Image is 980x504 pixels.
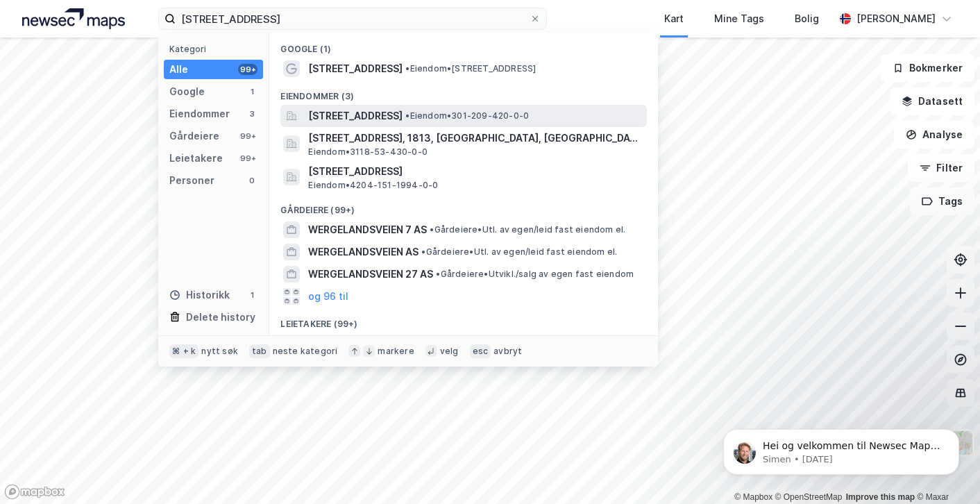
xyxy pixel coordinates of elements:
[405,110,529,121] span: Eiendom • 301-209-420-0-0
[246,175,257,186] div: 0
[430,224,625,235] span: Gårdeiere • Utl. av egen/leid fast eiendom el.
[269,308,658,333] div: Leietakere (99+)
[846,492,915,502] a: Improve this map
[421,246,425,257] span: •
[269,80,658,105] div: Eiendommer (3)
[238,64,257,75] div: 99+
[308,266,433,283] span: WERGELANDSVEIEN 27 AS
[308,146,428,158] span: Eiendom • 3118-53-430-0-0
[702,400,980,497] iframe: Intercom notifications message
[249,344,270,358] div: tab
[308,108,403,124] span: [STREET_ADDRESS]
[910,187,974,215] button: Tags
[4,484,65,500] a: Mapbox homepage
[169,61,188,78] div: Alle
[308,180,438,191] span: Eiendom • 4204-151-1994-0-0
[169,287,230,303] div: Historikk
[405,63,536,74] span: Eiendom • [STREET_ADDRESS]
[246,108,257,119] div: 3
[186,309,255,326] div: Delete history
[238,153,257,164] div: 99+
[795,10,819,27] div: Bolig
[890,87,974,115] button: Datasett
[169,344,198,358] div: ⌘ + k
[201,346,238,357] div: nytt søk
[238,131,257,142] div: 99+
[169,172,214,189] div: Personer
[470,344,491,358] div: esc
[308,130,641,146] span: [STREET_ADDRESS], 1813, [GEOGRAPHIC_DATA], [GEOGRAPHIC_DATA]
[440,346,459,357] div: velg
[436,269,440,279] span: •
[246,86,257,97] div: 1
[308,221,427,238] span: WERGELANDSVEIEN 7 AS
[176,8,530,29] input: Søk på adresse, matrikkel, gårdeiere, leietakere eller personer
[378,346,414,357] div: markere
[308,244,419,260] span: WERGELANDSVEIEN AS
[436,269,634,280] span: Gårdeiere • Utvikl./salg av egen fast eiendom
[856,10,936,27] div: [PERSON_NAME]
[169,106,230,122] div: Eiendommer
[421,246,617,258] span: Gårdeiere • Utl. av egen/leid fast eiendom el.
[734,492,772,502] a: Mapbox
[22,8,125,29] img: logo.a4113a55bc3d86da70a041830d287a7e.svg
[308,163,641,180] span: [STREET_ADDRESS]
[169,150,223,167] div: Leietakere
[405,63,409,74] span: •
[894,121,974,149] button: Analyse
[664,10,684,27] div: Kart
[269,33,658,58] div: Google (1)
[169,44,263,54] div: Kategori
[169,83,205,100] div: Google
[430,224,434,235] span: •
[269,194,658,219] div: Gårdeiere (99+)
[308,288,348,305] button: og 96 til
[169,128,219,144] div: Gårdeiere
[493,346,522,357] div: avbryt
[405,110,409,121] span: •
[273,346,338,357] div: neste kategori
[908,154,974,182] button: Filter
[775,492,843,502] a: OpenStreetMap
[246,289,257,301] div: 1
[714,10,764,27] div: Mine Tags
[308,60,403,77] span: [STREET_ADDRESS]
[881,54,974,82] button: Bokmerker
